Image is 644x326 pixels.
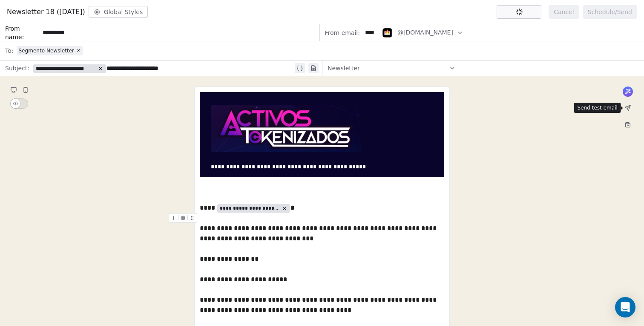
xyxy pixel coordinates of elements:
[5,24,39,41] span: From name:
[325,29,360,37] span: From email:
[5,64,29,75] span: Subject:
[18,47,74,54] span: Segmento Newsletter
[5,46,13,55] span: To:
[89,6,148,18] button: Global Styles
[7,7,85,17] span: Newsletter 18 ([DATE])
[578,104,618,111] p: Send test email
[549,5,579,19] button: Cancel
[328,64,360,72] span: Newsletter
[397,28,453,37] span: @[DOMAIN_NAME]
[615,297,635,317] div: Open Intercom Messenger
[583,5,637,19] button: Schedule/Send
